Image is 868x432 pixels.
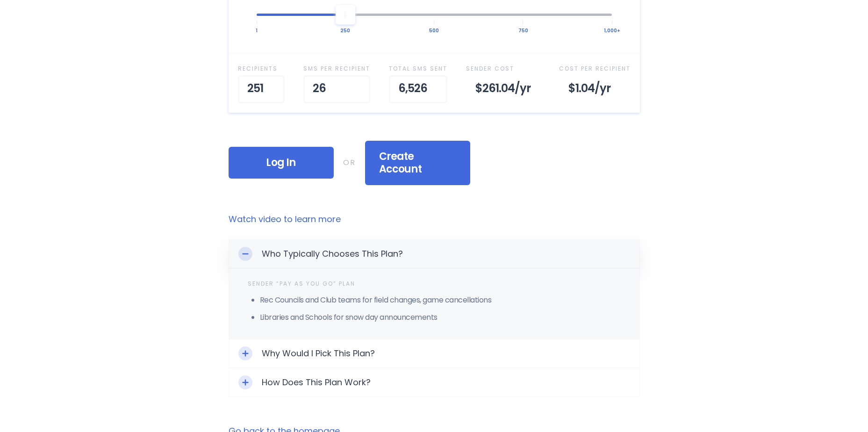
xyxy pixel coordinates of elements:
div: Toggle ExpandWhy Would I Pick This Plan? [229,339,639,367]
div: Toggle ExpandWho Typically Chooses This Plan? [229,240,639,268]
div: Toggle Expand [238,247,252,261]
div: Log In [229,147,334,179]
span: Create Account [379,150,456,176]
li: Rec Councils and Club teams for field changes, game cancellations [260,295,621,306]
div: Cost Per Recipient [559,63,631,75]
div: $261.04 /yr [466,75,540,103]
div: SMS per Recipient [303,63,370,75]
span: Log In [243,156,320,169]
div: Toggle Expand [238,346,252,360]
div: Recipient s [238,63,285,75]
div: Sender Cost [466,63,540,75]
div: 26 [303,75,370,103]
div: Toggle Expand [238,375,252,389]
div: Toggle ExpandHow Does This Plan Work? [229,368,639,396]
a: Watch video to learn more [229,213,640,225]
div: $1.04 /yr [559,75,631,103]
div: 6,526 [389,75,447,103]
div: OR [343,157,356,169]
div: Total SMS Sent [389,63,447,75]
div: Create Account [365,141,470,185]
div: Sender “Pay As You Go” Plan [248,278,621,290]
div: 251 [238,75,285,103]
li: Libraries and Schools for snow day announcements [260,312,621,323]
